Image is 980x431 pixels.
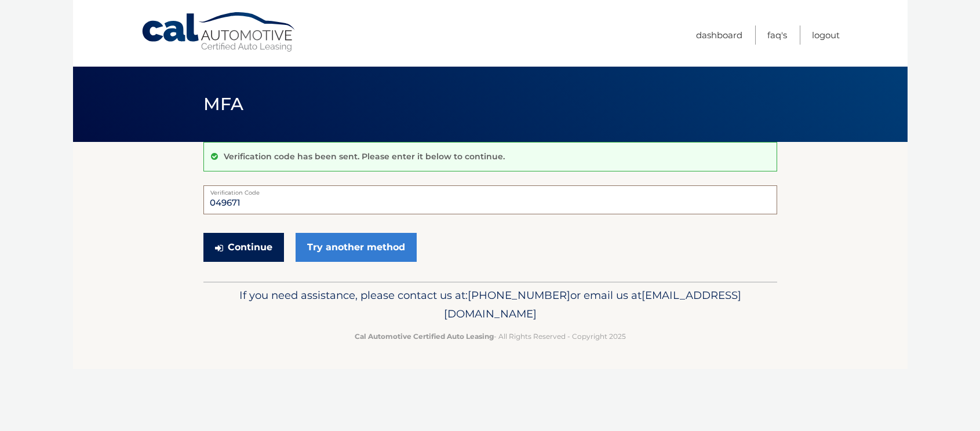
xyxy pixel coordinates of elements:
[355,332,494,341] strong: Cal Automotive Certified Auto Leasing
[696,25,742,45] a: Dashboard
[141,12,297,53] a: Cal Automotive
[203,93,244,115] span: MFA
[203,185,777,195] label: Verification Code
[211,286,770,323] p: If you need assistance, please contact us at: or email us at
[468,288,570,302] span: [PHONE_NUMBER]
[224,151,505,162] p: Verification code has been sent. Please enter it below to continue.
[812,25,840,45] a: Logout
[296,233,417,262] a: Try another method
[767,25,787,45] a: FAQ's
[211,330,770,342] p: - All Rights Reserved - Copyright 2025
[444,288,741,320] span: [EMAIL_ADDRESS][DOMAIN_NAME]
[203,185,777,214] input: Verification Code
[203,233,284,262] button: Continue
